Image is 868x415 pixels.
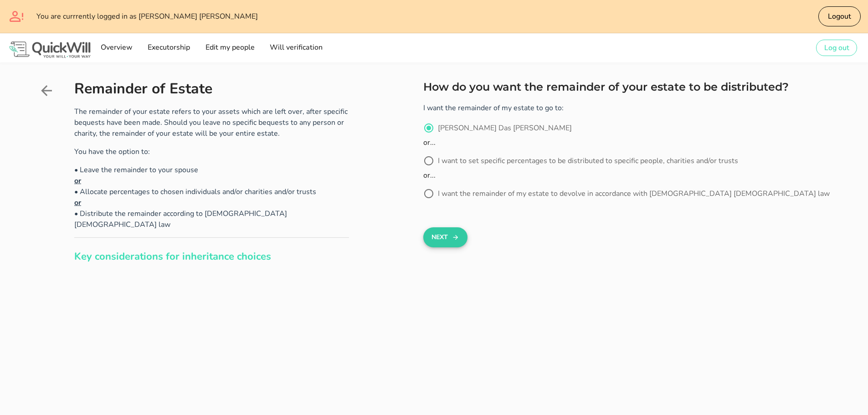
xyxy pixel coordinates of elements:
[816,40,857,56] button: Log out
[100,42,132,52] span: Overview
[438,123,830,133] label: [PERSON_NAME] Das [PERSON_NAME]
[74,106,349,139] p: The remainder of your estate refers to your assets which are left over, after specific bequests h...
[74,81,349,97] h1: Remainder of Estate
[147,42,190,52] span: Executorship
[74,146,349,157] p: You have the option to:
[205,42,254,52] span: Edit my people
[827,11,851,21] span: Logout
[438,156,830,165] label: I want to set specific percentages to be distributed to specific people, charities and/or trusts
[36,12,516,21] div: You are currrently logged in as [PERSON_NAME] [PERSON_NAME]
[144,39,193,57] a: Executorship
[7,40,92,60] img: Logo
[202,39,257,57] a: Edit my people
[423,102,830,113] p: I want the remainder of my estate to go to:
[74,164,349,230] p: • Leave the remainder to your spouse • Allocate percentages to chosen individuals and/or charitie...
[267,39,325,57] a: Will verification
[74,176,81,186] strong: or
[824,43,849,53] span: Log out
[74,251,349,262] h2: Key considerations for inheritance choices
[818,6,861,26] button: Logout
[423,81,830,93] h2: How do you want the remainder of your estate to be distributed?
[269,42,323,52] span: Will verification
[423,137,830,148] p: or...
[438,189,830,198] label: I want the remainder of my estate to devolve in accordance with [DEMOGRAPHIC_DATA] [DEMOGRAPHIC_D...
[423,170,830,181] p: or...
[74,198,81,208] strong: or
[97,39,135,57] a: Overview
[423,227,467,247] button: Next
